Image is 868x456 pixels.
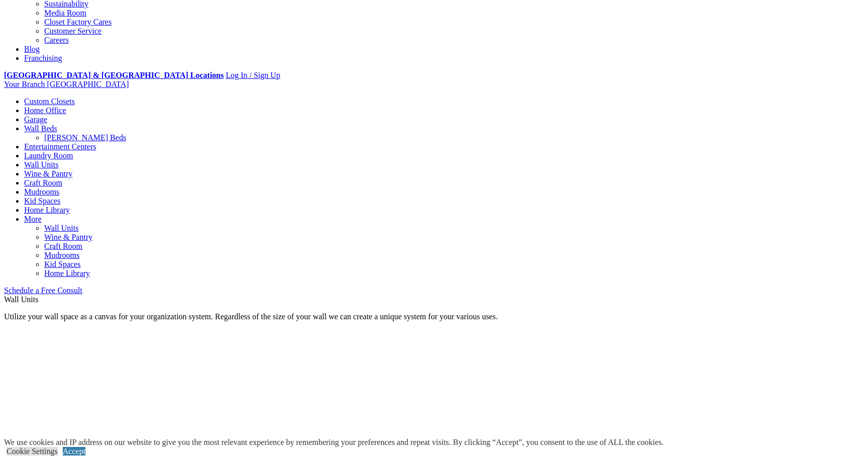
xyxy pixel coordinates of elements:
div: We use cookies and IP address on our website to give you the most relevant experience by remember... [4,438,664,447]
a: Wall Units [44,224,78,232]
a: Craft Room [24,178,62,187]
span: [GEOGRAPHIC_DATA] [47,80,129,88]
a: [GEOGRAPHIC_DATA] & [GEOGRAPHIC_DATA] Locations [4,71,224,79]
a: Entertainment Centers [24,142,96,151]
a: Careers [44,36,69,44]
span: Your Branch [4,80,45,88]
span: Wall Units [4,295,38,304]
a: Blog [24,45,40,53]
a: Garage [24,115,47,124]
a: Mudrooms [44,251,79,259]
a: Customer Service [44,27,101,35]
a: Accept [63,447,85,455]
p: Utilize your wall space as a canvas for your organization system. Regardless of the size of your ... [4,312,864,321]
a: Wine & Pantry [44,233,92,241]
a: Closet Factory Cares [44,18,112,26]
a: Media Room [44,9,86,17]
a: Laundry Room [24,151,73,160]
a: Home Library [24,206,70,214]
a: More menu text will display only on big screen [24,215,42,223]
a: Home Office [24,106,66,115]
a: Mudrooms [24,188,59,196]
a: Cookie Settings [7,447,58,455]
a: Log In / Sign Up [226,71,280,79]
a: Custom Closets [24,97,75,106]
a: Wall Units [24,160,58,169]
a: [PERSON_NAME] Beds [44,133,126,142]
a: Wine & Pantry [24,169,72,178]
a: Wall Beds [24,124,57,133]
a: Craft Room [44,242,82,250]
a: Schedule a Free Consult (opens a dropdown menu) [4,286,82,295]
a: Your Branch [GEOGRAPHIC_DATA] [4,80,129,88]
a: Kid Spaces [24,197,60,205]
a: Franchising [24,54,62,62]
a: Home Library [44,269,90,278]
a: Kid Spaces [44,260,80,268]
